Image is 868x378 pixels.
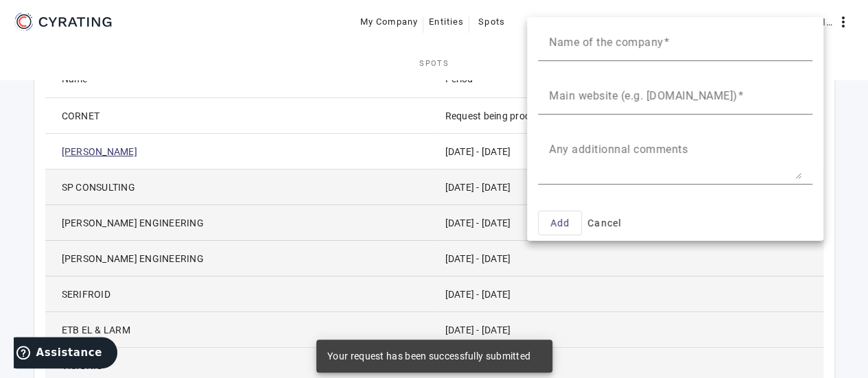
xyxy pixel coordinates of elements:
button: Cancel [582,211,627,235]
span: Cancel [587,215,622,231]
mat-label: Main website (e.g. [DOMAIN_NAME]) [549,89,738,102]
mat-label: Name of the company [549,36,664,49]
button: Add [538,211,582,235]
mat-label: Any additionnal comments [549,143,688,156]
span: Add [550,215,570,231]
iframe: Ouvre un widget dans lequel vous pouvez trouver plus d’informations [14,337,117,371]
div: Your request has been successfully submitted [316,340,547,373]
